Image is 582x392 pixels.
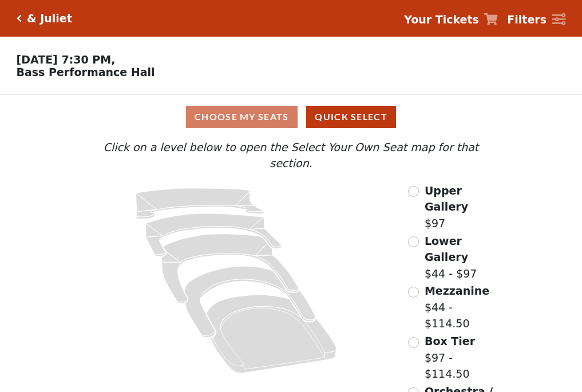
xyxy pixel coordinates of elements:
a: Click here to go back to filters [17,14,22,22]
path: Upper Gallery - Seats Available: 289 [136,188,264,219]
button: Quick Select [306,106,396,128]
span: Box Tier [425,335,475,347]
path: Lower Gallery - Seats Available: 80 [146,213,282,256]
span: Lower Gallery [425,235,468,264]
strong: Your Tickets [404,13,479,26]
path: Orchestra / Parterre Circle - Seats Available: 17 [207,295,337,373]
label: $44 - $97 [425,233,501,282]
label: $97 [425,183,501,232]
label: $44 - $114.50 [425,283,501,332]
h5: & Juliet [27,12,72,25]
a: Your Tickets [404,11,498,28]
span: Upper Gallery [425,184,468,213]
a: Filters [507,11,565,28]
span: Mezzanine [425,284,489,297]
p: Click on a level below to open the Select Your Own Seat map for that section. [81,139,501,172]
label: $97 - $114.50 [425,333,501,382]
strong: Filters [507,13,547,26]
